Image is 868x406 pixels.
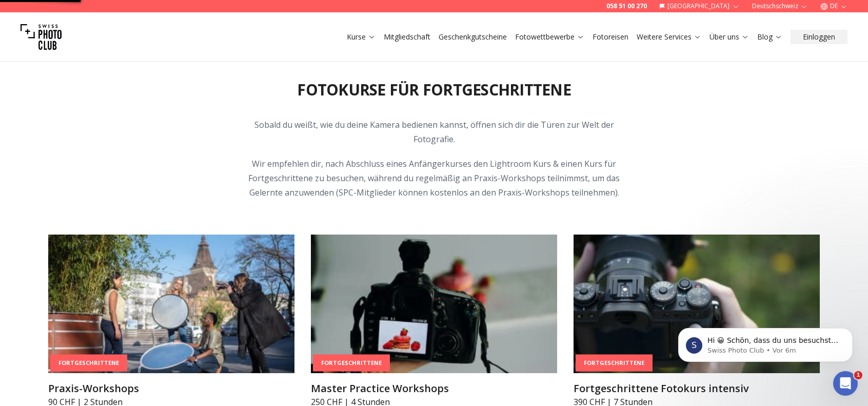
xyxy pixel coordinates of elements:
h3: Fortgeschrittene Fotokurs intensiv [574,381,820,396]
h3: Master Practice Workshops [311,381,557,396]
a: Kurse [347,32,376,42]
span: 1 [854,371,862,379]
a: Geschenkgutscheine [439,32,507,42]
p: Wir empfehlen dir, nach Abschluss eines Anfängerkurses den Lightroom Kurs & einen Kurs für Fortge... [237,157,631,200]
button: Blog [753,30,786,44]
button: Mitgliedschaft [380,30,435,44]
h2: Fotokurse für Fortgeschrittene [297,81,571,99]
a: Blog [757,32,782,42]
button: Fotoreisen [588,30,633,44]
a: Fotowettbewerbe [515,32,584,42]
button: Einloggen [791,30,847,44]
button: Geschenkgutscheine [435,30,511,44]
img: Swiss photo club [21,16,62,57]
button: Weitere Services [633,30,705,44]
button: Kurse [343,30,380,44]
div: Fortgeschrittene [50,355,127,372]
img: Fortgeschrittene Fotokurs intensiv [574,235,820,373]
iframe: Intercom live chat [833,371,858,396]
div: Fortgeschrittene [576,355,653,372]
button: Über uns [705,30,753,44]
a: Weitere Services [637,32,701,42]
div: Fortgeschrittene [313,355,390,372]
a: 058 51 00 270 [606,2,647,10]
img: Praxis-Workshops [48,235,294,373]
a: Fotoreisen [593,32,628,42]
iframe: Intercom notifications Nachricht [663,306,868,378]
a: Mitgliedschaft [384,32,430,42]
p: Sobald du weißt, wie du deine Kamera bedienen kannst, öffnen sich dir die Türen zur Welt der Foto... [237,118,631,146]
button: Fotowettbewerbe [511,30,588,44]
h3: Praxis-Workshops [48,381,294,396]
a: Über uns [709,32,749,42]
img: Master Practice Workshops [311,235,557,373]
